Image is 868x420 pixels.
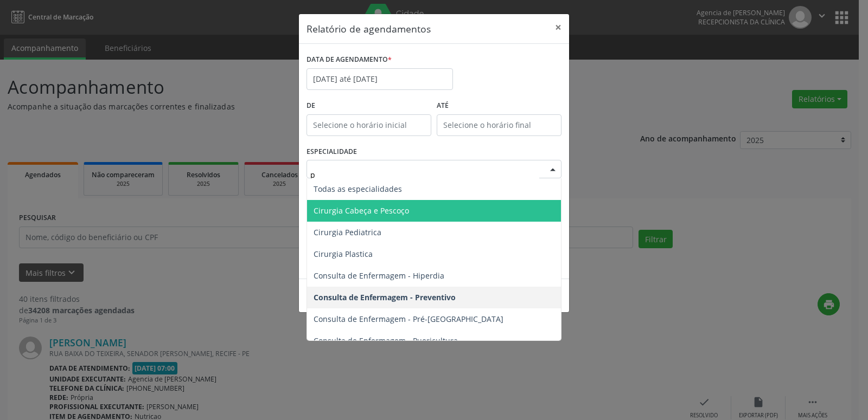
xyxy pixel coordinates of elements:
span: Cirurgia Plastica [314,249,373,259]
span: Consulta de Enfermagem - Preventivo [314,292,456,302]
label: ESPECIALIDADE [307,144,357,160]
span: Consulta de Enfermagem - Hiperdia [314,270,444,281]
label: DATA DE AGENDAMENTO [307,51,392,68]
span: Cirurgia Pediatrica [314,227,381,237]
span: Consulta de Enfermagem - Pré-[GEOGRAPHIC_DATA] [314,314,503,324]
input: Seleciona uma especialidade [310,164,539,185]
input: Selecione uma data ou intervalo [307,68,453,90]
button: Close [547,14,569,41]
h5: Relatório de agendamentos [307,22,431,36]
span: Cirurgia Cabeça e Pescoço [314,205,409,216]
span: Todas as especialidades [314,184,402,194]
label: ATÉ [437,98,561,114]
input: Selecione o horário inicial [307,114,431,136]
label: De [307,98,431,114]
span: Consulta de Enfermagem - Puericultura [314,335,458,346]
input: Selecione o horário final [437,114,561,136]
